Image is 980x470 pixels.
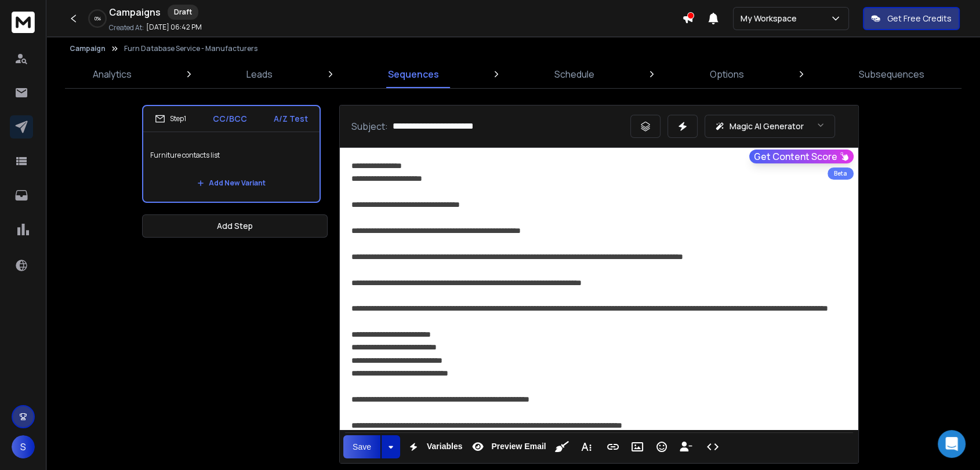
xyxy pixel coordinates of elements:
a: Options [703,60,751,88]
h1: Campaigns [109,5,161,19]
button: Variables [402,435,465,458]
p: Sequences [388,67,439,81]
span: Preview Email [489,442,548,451]
p: Schedule [554,67,594,81]
p: Analytics [93,67,132,81]
button: Preview Email [467,435,548,458]
a: Sequences [381,60,446,88]
button: Get Content Score [749,150,854,163]
p: Leads [246,67,273,81]
div: Draft [168,5,198,20]
p: Furn Database Service - Manufacturers [124,44,257,53]
button: Insert Link (Ctrl+K) [602,435,624,458]
p: Subject: [351,119,388,133]
a: Schedule [547,60,601,88]
a: Analytics [86,60,139,88]
p: A/Z Test [274,113,308,125]
button: S [12,435,35,458]
button: Magic AI Generator [705,115,835,138]
div: Beta [827,167,854,180]
p: 0 % [95,15,101,22]
p: My Workspace [741,13,801,24]
div: Step 1 [155,114,186,124]
button: Add New Variant [188,172,275,195]
span: Variables [424,442,465,451]
p: CC/BCC [213,113,247,125]
p: Subsequences [859,67,924,81]
p: Created At: [109,23,144,32]
button: Insert Image (Ctrl+P) [626,435,648,458]
div: Open Intercom Messenger [938,430,966,458]
p: Get Free Credits [887,13,952,24]
button: Clean HTML [551,435,573,458]
p: Furniture contacts list [150,139,313,172]
button: Add Step [142,214,328,238]
li: Step1CC/BCCA/Z TestFurniture contacts listAdd New Variant [142,105,321,203]
a: Leads [239,60,280,88]
a: Subsequences [852,60,931,88]
p: Magic AI Generator [729,121,804,132]
button: More Text [575,435,597,458]
button: Campaign [70,44,106,53]
button: Emoticons [651,435,673,458]
p: Options [710,67,744,81]
button: Save [343,435,380,458]
button: Code View [702,435,724,458]
p: [DATE] 06:42 PM [146,23,202,32]
button: Get Free Credits [863,7,960,30]
button: Insert Unsubscribe Link [675,435,697,458]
